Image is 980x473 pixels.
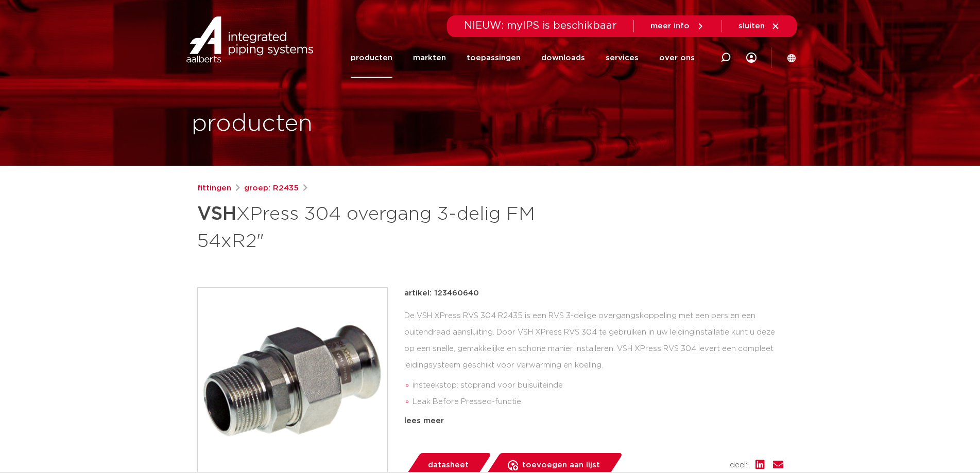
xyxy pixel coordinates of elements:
a: over ons [659,38,695,78]
span: meer info [650,22,690,30]
a: downloads [541,38,585,78]
a: markten [413,38,446,78]
span: deel: [730,459,747,471]
h1: XPress 304 overgang 3-delig FM 54xR2" [197,199,584,254]
li: insteekstop: stoprand voor buisuiteinde [412,377,783,394]
div: De VSH XPress RVS 304 R2435 is een RVS 3-delige overgangskoppeling met een pers en een buitendraa... [404,308,783,411]
li: duidelijke herkenning van materiaal en afmeting [412,410,783,427]
span: sluiten [738,22,765,30]
a: fittingen [197,182,231,195]
strong: VSH [197,205,236,223]
span: NIEUW: myIPS is beschikbaar [464,21,617,31]
a: groep: R2435 [244,182,299,195]
h1: producten [192,108,313,141]
div: lees meer [404,415,783,427]
a: meer info [650,22,705,31]
a: services [606,38,639,78]
li: Leak Before Pressed-functie [412,394,783,410]
a: toepassingen [467,38,521,78]
a: producten [351,38,392,78]
p: artikel: 123460640 [404,287,479,300]
nav: Menu [351,38,695,78]
a: sluiten [738,22,780,31]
